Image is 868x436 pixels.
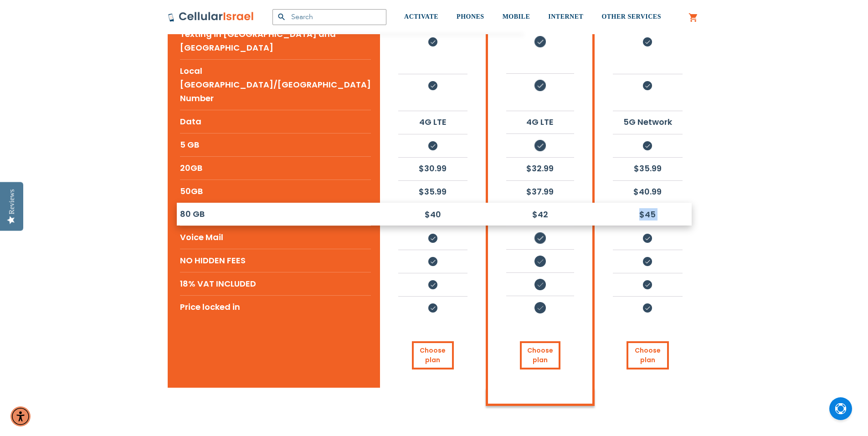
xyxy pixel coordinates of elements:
li: 5G Network [613,111,682,133]
span: OTHER SERVICES [601,13,661,20]
li: Data [180,110,371,133]
a: Choose plan [520,341,560,369]
span: INTERNET [548,13,583,20]
li: 18% VAT INCLUDED [180,272,371,295]
span: MOBILE [503,13,530,20]
li: $35.99 [398,180,467,202]
li: 20GB [180,156,371,180]
li: Voice Mail [180,226,371,249]
li: NO HIDDEN FEES [180,249,371,272]
div: Accessibility Menu [10,406,31,426]
li: $40 [398,204,467,225]
li: Price locked in [180,295,371,318]
li: Local [GEOGRAPHIC_DATA]/[GEOGRAPHIC_DATA] Number [180,59,371,110]
span: PHONES [457,13,484,20]
li: $30.99 [398,157,467,179]
li: $42 [506,204,574,225]
li: $40.99 [613,180,682,202]
li: $37.99 [506,180,574,202]
li: Texting in [GEOGRAPHIC_DATA] and [GEOGRAPHIC_DATA] [180,22,371,59]
li: $35.99 [613,157,682,179]
img: Cellular Israel Logo [168,11,254,22]
li: 4G LTE [398,111,467,133]
div: Reviews [8,189,16,214]
li: $32.99 [506,157,574,179]
li: 50GB [180,180,371,203]
a: Choose plan [627,341,668,369]
span: ACTIVATE [404,13,438,20]
input: Search [272,9,386,25]
li: 4G LTE [506,111,574,133]
li: 5 GB [180,133,371,156]
li: $45 [613,204,682,225]
a: Choose plan [412,341,454,369]
li: 80 GB [180,203,371,226]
